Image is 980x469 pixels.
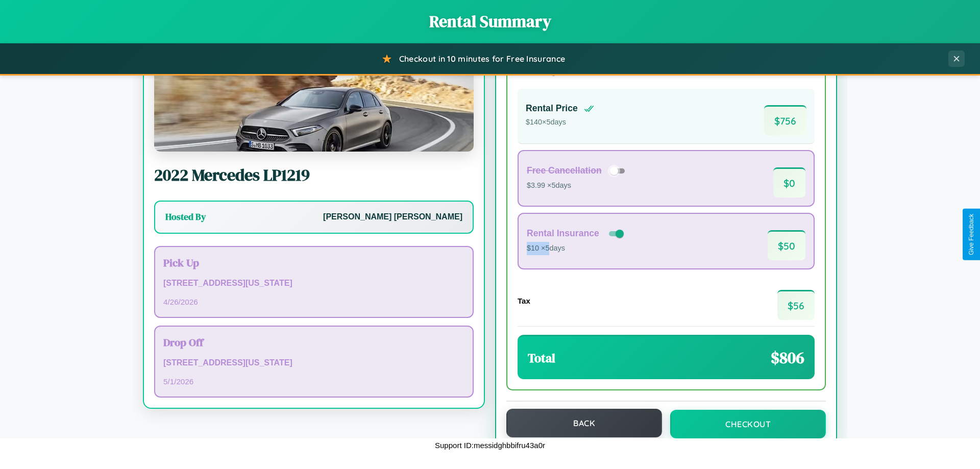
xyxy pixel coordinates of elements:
[528,350,555,366] h3: Total
[527,228,599,239] h4: Rental Insurance
[777,290,815,320] span: $ 56
[163,295,464,309] p: 4 / 26 / 2026
[165,211,206,223] h3: Hosted By
[154,164,474,186] h2: 2022 Mercedes LP1219
[526,103,578,114] h4: Rental Price
[163,335,464,350] h3: Drop Off
[399,54,565,64] span: Checkout in 10 minutes for Free Insurance
[968,214,975,255] div: Give Feedback
[163,276,464,291] p: [STREET_ADDRESS][US_STATE]
[518,297,530,305] h4: Tax
[527,179,628,192] p: $3.99 × 5 days
[163,375,464,388] p: 5 / 1 / 2026
[323,210,462,225] p: [PERSON_NAME] [PERSON_NAME]
[435,438,545,452] p: Support ID: messidghbbifru43a0r
[526,116,594,129] p: $ 140 × 5 days
[773,167,805,198] span: $ 0
[506,409,662,437] button: Back
[771,347,804,369] span: $ 806
[764,105,806,135] span: $ 756
[163,255,464,270] h3: Pick Up
[527,242,626,255] p: $10 × 5 days
[527,165,602,176] h4: Free Cancellation
[163,356,464,371] p: [STREET_ADDRESS][US_STATE]
[154,50,474,152] img: Mercedes LP1219
[768,230,805,260] span: $ 50
[10,10,970,33] h1: Rental Summary
[670,410,826,438] button: Checkout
